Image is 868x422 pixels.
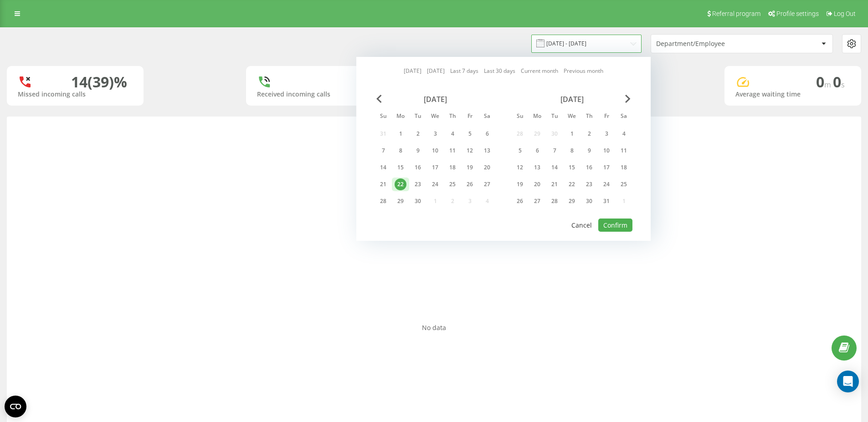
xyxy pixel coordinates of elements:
abbr: Wednesday [428,110,442,124]
div: 31 [601,195,612,207]
div: 28 [377,195,389,207]
div: 6 [531,145,543,157]
div: Mon Sep 22, 2025 [392,178,409,191]
div: [DATE] [375,95,496,104]
div: 2 [412,128,424,140]
div: Fri Oct 31, 2025 [598,194,615,208]
div: 12 [464,145,476,157]
div: 27 [531,195,543,207]
div: Fri Oct 17, 2025 [598,161,615,174]
div: 16 [412,162,424,173]
div: 14 [549,162,560,173]
div: Sun Sep 7, 2025 [375,144,392,158]
div: Fri Sep 19, 2025 [461,161,478,174]
div: Tue Oct 14, 2025 [546,161,563,174]
button: Open CMP widget [5,396,26,417]
abbr: Thursday [582,110,596,124]
div: Tue Sep 16, 2025 [409,161,426,174]
div: 4 [618,128,630,140]
div: 4 [447,128,458,140]
div: Sun Oct 26, 2025 [511,194,529,208]
div: 5 [514,145,526,157]
div: 11 [618,145,630,157]
div: 1 [395,128,406,140]
div: 17 [429,162,441,173]
div: Missed incoming calls [18,91,133,98]
div: 19 [464,162,476,173]
a: Previous month [564,66,603,75]
div: 20 [531,178,543,190]
div: 11 [447,145,458,157]
span: 0 [816,72,833,92]
a: [DATE] [404,66,421,75]
span: m [824,80,833,90]
div: Tue Sep 30, 2025 [409,194,426,208]
div: 18 [618,162,630,173]
div: 25 [618,178,630,190]
div: Sun Oct 12, 2025 [511,161,529,174]
div: Wed Sep 3, 2025 [426,127,444,141]
div: Department/Employee [656,40,765,48]
div: Fri Sep 26, 2025 [461,178,478,191]
abbr: Sunday [513,110,527,124]
div: 8 [395,145,406,157]
div: Fri Oct 24, 2025 [598,178,615,191]
div: 10 [429,145,441,157]
div: Mon Sep 1, 2025 [392,127,409,141]
div: 5 [464,128,476,140]
div: 28 [549,195,560,207]
div: 7 [377,145,389,157]
div: Mon Oct 27, 2025 [529,194,546,208]
div: 14 [377,162,389,173]
abbr: Friday [463,110,477,124]
abbr: Wednesday [565,110,579,124]
div: Wed Oct 8, 2025 [563,144,580,158]
div: Sat Oct 18, 2025 [615,161,632,174]
div: Thu Oct 16, 2025 [580,161,598,174]
div: Wed Sep 17, 2025 [426,161,444,174]
div: 6 [481,128,493,140]
div: 10 [601,145,612,157]
div: Mon Oct 13, 2025 [529,161,546,174]
div: Mon Oct 6, 2025 [529,144,546,158]
div: Sun Oct 19, 2025 [511,178,529,191]
div: Fri Sep 12, 2025 [461,144,478,158]
div: Tue Oct 21, 2025 [546,178,563,191]
div: Thu Sep 4, 2025 [444,127,461,141]
div: Mon Sep 29, 2025 [392,194,409,208]
div: 16 [583,162,595,173]
abbr: Tuesday [548,110,561,124]
a: Current month [521,66,558,75]
div: 30 [412,195,424,207]
div: 3 [429,128,441,140]
div: Sat Sep 27, 2025 [478,178,496,191]
div: Sun Sep 21, 2025 [375,178,392,191]
a: Last 7 days [450,66,478,75]
div: Sat Oct 25, 2025 [615,178,632,191]
div: Fri Sep 5, 2025 [461,127,478,141]
div: 29 [395,195,406,207]
div: 14 (39)% [71,73,127,91]
span: s [841,80,845,90]
div: Sat Sep 20, 2025 [478,161,496,174]
div: 8 [566,145,578,157]
div: Fri Oct 10, 2025 [598,144,615,158]
abbr: Friday [600,110,613,124]
a: [DATE] [427,66,445,75]
div: 15 [566,162,578,173]
div: Tue Sep 2, 2025 [409,127,426,141]
div: 1 [566,128,578,140]
div: 23 [412,178,424,190]
div: Mon Oct 20, 2025 [529,178,546,191]
div: 9 [583,145,595,157]
div: Thu Oct 2, 2025 [580,127,598,141]
div: 30 [583,195,595,207]
div: 13 [481,145,493,157]
button: Cancel [566,219,597,232]
a: Last 30 days [484,66,515,75]
div: Tue Sep 9, 2025 [409,144,426,158]
div: 15 [395,162,406,173]
abbr: Thursday [446,110,459,124]
div: Sun Sep 14, 2025 [375,161,392,174]
div: [DATE] [511,95,632,104]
